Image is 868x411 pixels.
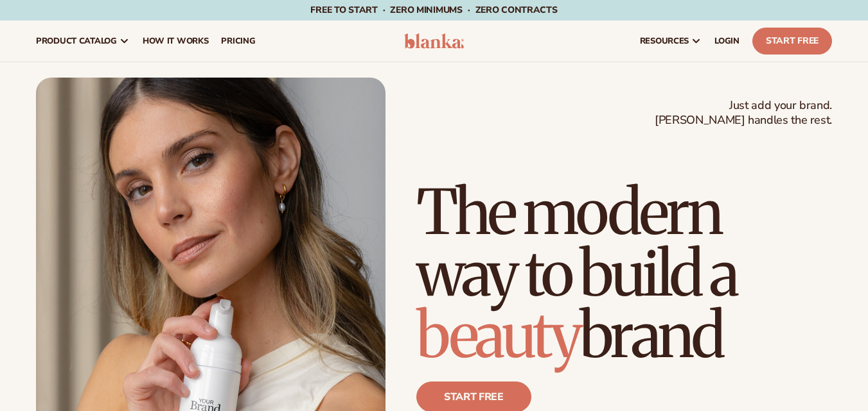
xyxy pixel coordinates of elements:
[752,28,832,55] a: Start Free
[36,36,117,46] span: product catalog
[221,36,255,46] span: pricing
[310,4,557,16] span: Free to start · ZERO minimums · ZERO contracts
[143,36,209,46] span: How It Works
[633,21,708,62] a: resources
[30,21,136,62] a: product catalog
[416,181,832,366] h1: The modern way to build a brand
[416,297,580,374] span: beauty
[655,98,832,128] span: Just add your brand. [PERSON_NAME] handles the rest.
[640,36,689,46] span: resources
[708,21,746,62] a: LOGIN
[136,21,215,62] a: How It Works
[404,33,465,49] img: logo
[714,36,740,46] span: LOGIN
[215,21,261,62] a: pricing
